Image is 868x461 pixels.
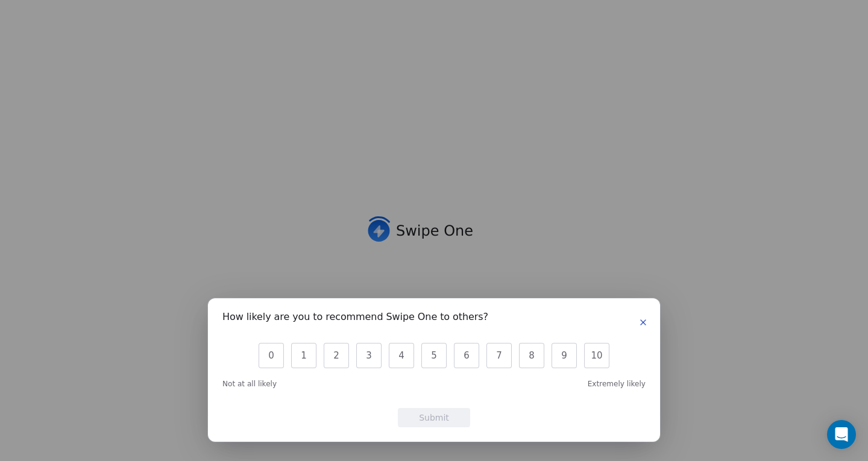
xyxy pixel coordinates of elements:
button: 8 [519,343,544,368]
button: 2 [324,343,349,368]
button: 6 [454,343,479,368]
button: 1 [291,343,316,368]
button: 5 [421,343,447,368]
button: Submit [398,408,470,427]
button: 9 [552,343,577,368]
span: Not at all likely [222,379,277,389]
button: 7 [486,343,512,368]
button: 0 [259,343,284,368]
button: 10 [584,343,609,368]
button: 3 [356,343,382,368]
button: 4 [389,343,414,368]
h1: How likely are you to recommend Swipe One to others? [222,313,488,325]
span: Extremely likely [588,379,646,389]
